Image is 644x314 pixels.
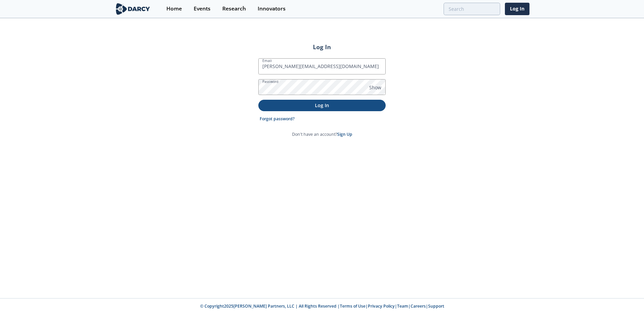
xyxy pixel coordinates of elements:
div: Home [166,6,182,11]
a: Log In [505,3,529,15]
a: Terms of Use [340,303,365,309]
p: Log In [263,102,381,109]
a: Careers [411,303,426,309]
p: Don't have an account? [292,131,352,137]
a: Privacy Policy [368,303,395,309]
a: Sign Up [337,131,352,137]
label: Password [262,79,279,84]
span: Show [369,84,381,91]
p: © Copyright 2025 [PERSON_NAME] Partners, LLC | All Rights Reserved | | | | | [73,303,571,309]
div: Events [194,6,211,11]
div: Research [222,6,246,11]
div: Innovators [258,6,286,11]
img: logo-wide.svg [115,3,151,15]
h2: Log In [258,42,386,51]
a: Team [397,303,408,309]
label: Email [262,58,272,63]
button: Log In [258,100,386,111]
a: Support [428,303,444,309]
a: Forgot password? [260,116,295,122]
input: Advanced Search [444,3,500,15]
